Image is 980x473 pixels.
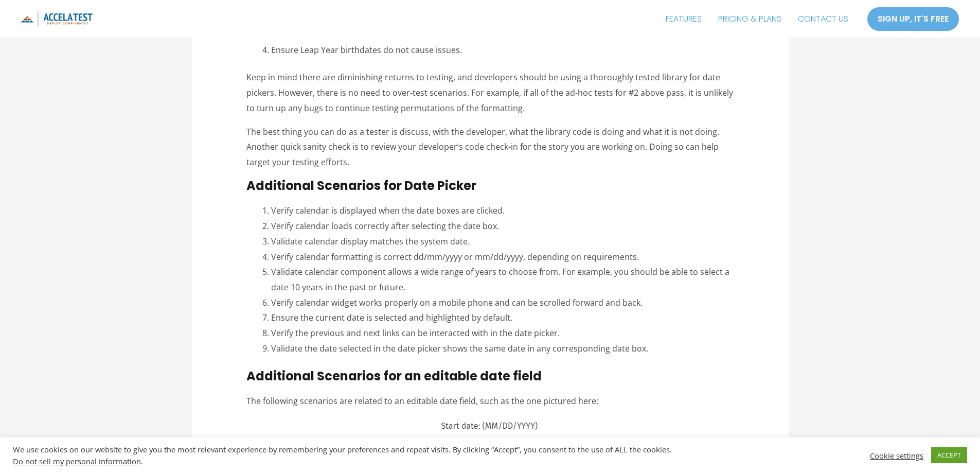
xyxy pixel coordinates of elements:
li: Validate calendar display matches the system date. [271,234,734,250]
li: Validate the date selected in the date picker shows the same date in any corresponding date box. [271,341,734,357]
span: Additional Scenarios for an editable date field [246,367,542,384]
li: Verify calendar widget works properly on a mobile phone and can be scrolled forward and back. [271,295,734,311]
div: We use cookies on our website to give you the most relevant experience by remembering your prefer... [13,445,681,466]
img: icon [21,11,93,27]
a: ACCEPT [931,447,967,463]
a: SIGN UP, IT'S FREE [867,7,959,31]
p: The following scenarios are related to an editable date field, such as the one pictured here: [246,394,734,409]
span: Additional Scenarios for Date Picker [246,177,476,194]
a: CONTACT US [790,6,857,32]
li: Verify calendar loads correctly after selecting the date box. [271,219,734,234]
p: Keep in mind there are diminishing returns to testing, and developers should be using a thoroughl... [246,70,734,116]
li: Verify calendar is displayed when the date boxes are clicked. [271,203,734,219]
a: Do not sell my personal information [13,456,141,466]
a: PRICING & PLANS [710,6,790,32]
nav: Site Navigation [657,6,857,32]
li: Verify the previous and next links can be interacted with in the date picker. [271,326,734,341]
p: The best thing you can do as a tester is discuss, with the developer, what the library code is do... [246,125,734,170]
a: Cookie settings [870,451,923,460]
a: FEATURES [657,6,710,32]
li: Verify calendar formatting is correct dd/mm/yyyy or mm/dd/yyyy, depending on requirements. [271,250,734,265]
div: . [13,457,681,466]
li: Ensure the current date is selected and highlighted by default. [271,310,734,326]
img: Test Cases for Date of Birth Field [433,417,547,459]
li: Ensure Leap Year birthdates do not cause issues. [271,43,734,58]
li: Validate calendar component allows a wide range of years to choose from. For example, you should ... [271,265,734,295]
